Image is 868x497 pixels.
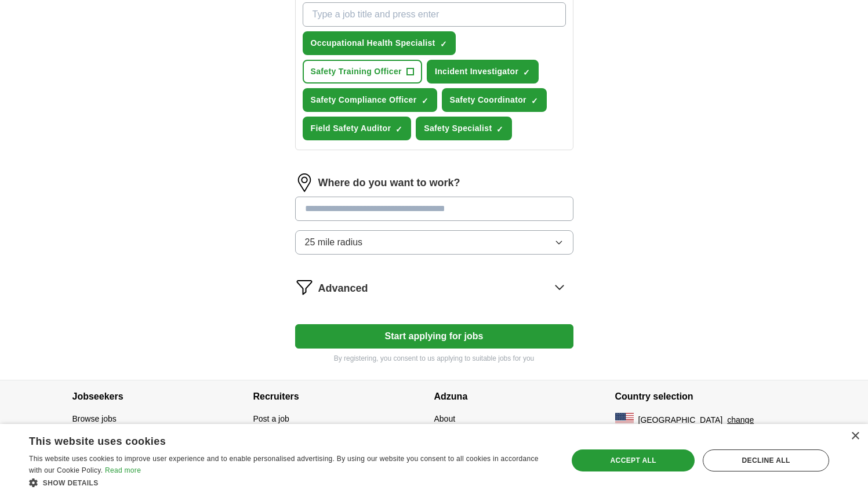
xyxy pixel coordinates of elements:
[295,278,314,296] img: filter
[43,479,99,487] span: Show details
[295,230,573,255] button: 25 mile radius
[615,380,796,413] h4: Country selection
[295,324,573,349] button: Start applying for jobs
[442,88,547,112] button: Safety Coordinator✓
[523,68,530,77] span: ✓
[305,235,363,249] span: 25 mile radius
[29,431,523,448] div: This website uses cookies
[303,60,422,84] button: Safety Training Officer
[318,281,368,296] span: Advanced
[435,66,518,78] span: Incident Investigator
[311,94,417,106] span: Safety Compliance Officer
[727,414,754,426] button: change
[295,173,314,192] img: location.png
[434,414,456,423] a: About
[311,122,391,135] span: Field Safety Auditor
[72,414,117,423] a: Browse jobs
[303,2,566,27] input: Type a job title and press enter
[496,125,503,134] span: ✓
[303,31,456,55] button: Occupational Health Specialist✓
[295,353,573,364] p: By registering, you consent to us applying to suitable jobs for you
[615,413,634,427] img: US flag
[422,96,428,106] span: ✓
[638,414,723,426] span: [GEOGRAPHIC_DATA]
[572,449,695,471] div: Accept all
[253,414,289,423] a: Post a job
[311,37,435,49] span: Occupational Health Specialist
[311,66,402,78] span: Safety Training Officer
[440,39,447,49] span: ✓
[303,88,437,112] button: Safety Compliance Officer✓
[424,122,492,135] span: Safety Specialist
[416,117,512,140] button: Safety Specialist✓
[105,466,141,474] a: Read more, opens a new window
[318,175,460,191] label: Where do you want to work?
[395,125,402,134] span: ✓
[29,477,552,488] div: Show details
[703,449,829,471] div: Decline all
[450,94,526,106] span: Safety Coordinator
[851,432,859,441] div: Close
[531,96,538,106] span: ✓
[303,117,412,140] button: Field Safety Auditor✓
[29,455,539,474] span: This website uses cookies to improve user experience and to enable personalised advertising. By u...
[427,60,539,84] button: Incident Investigator✓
